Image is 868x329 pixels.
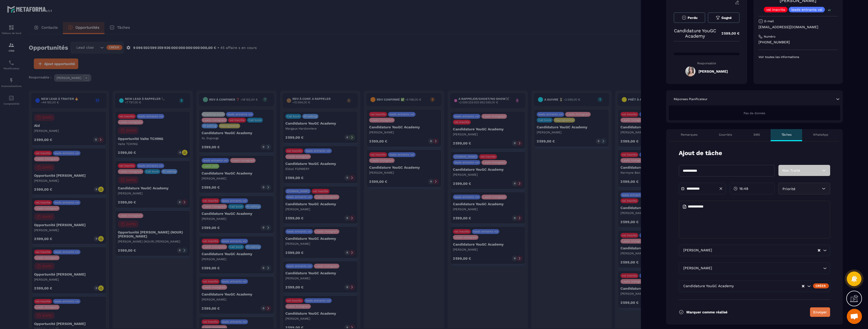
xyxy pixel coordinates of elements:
[682,248,713,253] span: [PERSON_NAME]
[719,133,732,137] p: Courriels
[698,69,728,73] h5: [PERSON_NAME]
[847,309,862,324] a: Ouvrir le chat
[674,97,708,101] p: Réponses Planificateur
[674,28,716,39] p: Candidature YouGC Academy
[810,307,830,317] button: Envoyer
[782,168,800,172] span: Non Traité
[802,284,804,288] button: Clear Selected
[782,187,795,191] span: Priorité
[681,133,697,137] p: Remarques
[735,283,801,289] input: Search for option
[679,280,830,292] div: Search for option
[713,248,817,253] input: Search for option
[813,133,828,137] p: WhatsApp
[739,186,748,191] span: 16:48
[713,265,822,271] input: Search for option
[818,249,820,252] button: Clear Selected
[679,245,830,256] div: Search for option
[682,265,713,271] span: [PERSON_NAME]
[682,283,735,289] span: Candidature YouGC Academy
[679,262,830,274] div: Search for option
[753,133,760,137] p: SMS
[813,283,829,288] div: Créer
[674,62,740,65] p: Responsable
[758,55,838,59] p: Voir toutes les informations
[716,28,740,38] p: 2 599,00 €
[679,149,722,157] p: Ajout de tâche
[781,133,792,137] p: Tâches
[764,35,775,39] p: Numéro
[686,310,727,314] p: Marquer comme réalisé
[744,111,765,115] span: Pas de donnée
[758,40,838,45] p: [PHONE_NUMBER]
